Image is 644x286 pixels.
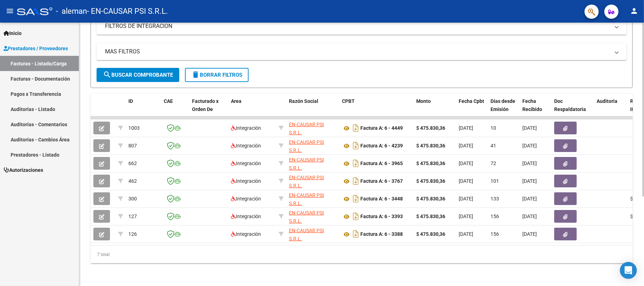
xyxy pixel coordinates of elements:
[231,143,261,148] span: Integración
[128,196,137,202] span: 300
[231,196,261,202] span: Integración
[185,68,249,82] button: Borrar Filtros
[459,178,473,184] span: [DATE]
[488,94,520,125] datatable-header-cell: Días desde Emisión
[551,94,594,125] datatable-header-cell: Doc Respaldatoria
[491,160,496,166] span: 72
[97,68,179,82] button: Buscar Comprobante
[360,126,403,131] strong: Factura A: 6 - 4449
[520,94,551,125] datatable-header-cell: Fecha Recibido
[4,45,68,52] span: Prestadores / Proveedores
[289,175,324,188] span: EN-CAUSAR PSI S.R.L.
[289,98,318,104] span: Razón Social
[351,211,360,222] i: Descargar documento
[456,94,488,125] datatable-header-cell: Fecha Cpbt
[491,98,515,112] span: Días desde Emisión
[289,138,336,153] div: 30714152234
[360,143,403,149] strong: Factura A: 6 - 4239
[522,196,537,202] span: [DATE]
[289,228,324,241] span: EN-CAUSAR PSI S.R.L.
[416,178,445,184] strong: $ 475.830,36
[6,7,14,15] mat-icon: menu
[339,94,413,125] datatable-header-cell: CPBT
[459,231,473,237] span: [DATE]
[289,156,336,171] div: 30714152234
[351,158,360,169] i: Descargar documento
[97,18,627,35] mat-expansion-panel-header: FILTROS DE INTEGRACION
[351,175,360,187] i: Descargar documento
[105,22,610,30] mat-panel-title: FILTROS DE INTEGRACION
[289,174,336,188] div: 30714152234
[105,48,610,56] mat-panel-title: MAS FILTROS
[522,125,537,131] span: [DATE]
[459,196,473,202] span: [DATE]
[351,228,360,240] i: Descargar documento
[128,178,137,184] span: 462
[416,143,445,148] strong: $ 475.830,36
[413,94,456,125] datatable-header-cell: Monto
[97,43,627,60] mat-expansion-panel-header: MAS FILTROS
[128,160,137,166] span: 662
[351,193,360,204] i: Descargar documento
[189,94,228,125] datatable-header-cell: Facturado x Orden De
[459,125,473,131] span: [DATE]
[128,143,137,148] span: 807
[459,214,473,219] span: [DATE]
[289,157,324,171] span: EN-CAUSAR PSI S.R.L.
[416,231,445,237] strong: $ 475.830,36
[597,98,617,104] span: Auditoria
[4,29,22,37] span: Inicio
[289,192,324,206] span: EN-CAUSAR PSI S.R.L.
[231,178,261,184] span: Integración
[103,72,173,78] span: Buscar Comprobante
[103,70,111,79] mat-icon: search
[491,143,496,148] span: 41
[620,262,637,279] div: Open Intercom Messenger
[459,143,473,148] span: [DATE]
[231,125,261,131] span: Integración
[491,214,499,219] span: 156
[91,246,633,263] div: 7 total
[128,125,140,131] span: 1003
[286,94,339,125] datatable-header-cell: Razón Social
[342,98,355,104] span: CPBT
[630,7,638,15] mat-icon: person
[289,227,336,241] div: 30714152234
[360,179,403,184] strong: Factura A: 6 - 3767
[128,231,137,237] span: 126
[522,214,537,219] span: [DATE]
[416,196,445,202] strong: $ 475.830,36
[416,125,445,131] strong: $ 475.830,36
[351,122,360,134] i: Descargar documento
[522,160,537,166] span: [DATE]
[416,160,445,166] strong: $ 475.830,36
[231,98,242,104] span: Area
[289,210,324,224] span: EN-CAUSAR PSI S.R.L.
[491,125,496,131] span: 10
[594,94,627,125] datatable-header-cell: Auditoria
[554,98,586,112] span: Doc Respaldatoria
[161,94,189,125] datatable-header-cell: CAE
[360,214,403,220] strong: Factura A: 6 - 3393
[126,94,161,125] datatable-header-cell: ID
[192,98,219,112] span: Facturado x Orden De
[231,214,261,219] span: Integración
[231,160,261,166] span: Integración
[491,178,499,184] span: 101
[416,214,445,219] strong: $ 475.830,36
[128,214,137,219] span: 127
[360,232,403,237] strong: Factura A: 6 - 3388
[228,94,276,125] datatable-header-cell: Area
[191,72,242,78] span: Borrar Filtros
[56,4,87,19] span: - aleman
[459,160,473,166] span: [DATE]
[87,4,168,19] span: - EN-CAUSAR PSI S.R.L.
[231,231,261,237] span: Integración
[459,98,484,104] span: Fecha Cpbt
[360,161,403,167] strong: Factura A: 6 - 3965
[289,122,324,135] span: EN-CAUSAR PSI S.R.L.
[491,196,499,202] span: 133
[360,196,403,202] strong: Factura A: 6 - 3448
[289,121,336,135] div: 30714152234
[164,98,173,104] span: CAE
